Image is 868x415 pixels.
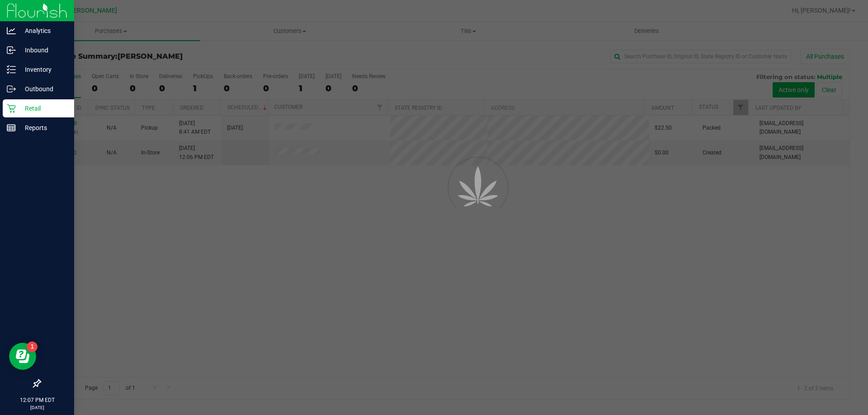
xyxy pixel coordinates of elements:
[7,46,16,55] inline-svg: Inbound
[16,45,70,56] p: Inbound
[7,65,16,74] inline-svg: Inventory
[4,396,70,404] p: 12:07 PM EDT
[7,84,16,93] inline-svg: Outbound
[27,341,38,352] iframe: Resource center unread badge
[4,404,70,411] p: [DATE]
[16,103,70,114] p: Retail
[16,25,70,36] p: Analytics
[7,123,16,132] inline-svg: Reports
[16,84,70,94] p: Outbound
[7,26,16,35] inline-svg: Analytics
[16,64,70,75] p: Inventory
[9,343,36,370] iframe: Resource center
[7,104,16,113] inline-svg: Retail
[16,122,70,133] p: Reports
